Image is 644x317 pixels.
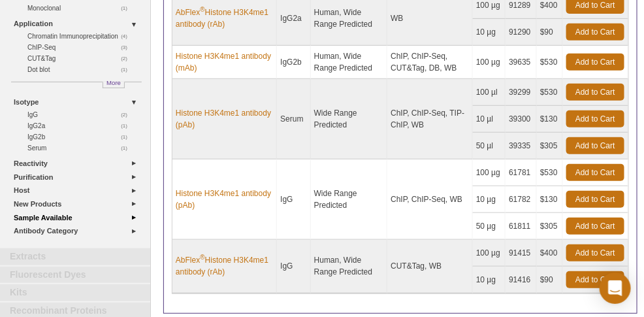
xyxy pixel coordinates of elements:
td: 100 µl [473,79,506,106]
a: (1)Monoclonal [27,3,135,14]
a: (1)Dot blot [27,64,135,75]
a: (4)Chromatin Immunoprecipitation [27,31,135,42]
td: 61781 [506,159,537,186]
a: Isotype [14,95,142,109]
a: More [103,82,125,88]
span: (2) [121,109,135,120]
td: 100 µg [473,159,506,186]
td: Wide Range Predicted [311,79,388,159]
a: AbFlex®Histone H3K4me1 antibody (rAb) [176,7,273,30]
td: $305 [537,133,563,159]
div: Open Intercom Messenger [600,273,631,304]
td: $130 [537,106,563,133]
a: Histone H3K4me1 antibody (mAb) [176,50,273,74]
sup: ® [200,254,204,261]
span: (1) [121,120,135,131]
a: Host [14,184,142,197]
td: $90 [537,19,563,46]
span: (1) [121,142,135,154]
a: Application [14,17,142,31]
a: Add to Cart [566,137,624,154]
td: 50 µg [473,213,506,240]
a: (2)CUT&Tag [27,53,135,64]
span: (2) [121,53,135,64]
a: Add to Cart [566,110,624,127]
td: $90 [537,267,563,293]
a: Add to Cart [566,244,624,261]
td: 91290 [506,19,537,46]
a: Purification [14,171,142,184]
a: Add to Cart [566,191,624,208]
a: (3)ChIP-Seq [27,42,135,53]
td: Serum [277,79,311,159]
td: 100 µg [473,240,506,267]
td: 91415 [506,240,537,267]
td: CUT&Tag, WB [387,240,473,293]
td: 39300 [506,106,537,133]
span: (3) [121,42,135,53]
td: 10 µg [473,186,506,213]
td: $530 [537,46,563,79]
a: Sample Available [14,211,142,225]
span: (1) [121,64,135,75]
td: IgG [277,159,311,240]
td: ChIP, ChIP-Seq, TIP-ChIP, WB [387,79,473,159]
a: (1)IgG2a [27,120,135,131]
td: IgG2b [277,46,311,79]
a: Add to Cart [566,271,624,288]
a: AbFlex®Histone H3K4me1 antibody (rAb) [176,254,273,278]
a: Add to Cart [566,54,624,71]
td: 10 µl [473,106,506,133]
td: IgG [277,240,311,293]
td: ChIP, ChIP-Seq, WB [387,159,473,240]
td: 50 µl [473,133,506,159]
td: 39335 [506,133,537,159]
td: $400 [537,240,563,267]
a: Antibody Category [14,224,142,238]
span: More [106,77,121,88]
td: $305 [537,213,563,240]
td: 10 µg [473,267,506,293]
td: 61811 [506,213,537,240]
span: (1) [121,3,135,14]
a: (2)IgG [27,109,135,120]
td: 91416 [506,267,537,293]
td: $530 [537,159,563,186]
span: (1) [121,131,135,142]
a: Histone H3K4me1 antibody (pAb) [176,107,273,131]
a: Add to Cart [566,84,624,101]
span: (4) [121,31,135,42]
td: 39299 [506,79,537,106]
td: 39635 [506,46,537,79]
td: Human, Wide Range Predicted [311,240,388,293]
td: Wide Range Predicted [311,159,388,240]
a: Reactivity [14,157,142,171]
td: 100 µg [473,46,506,79]
a: (1)IgG2b [27,131,135,142]
td: Human, Wide Range Predicted [311,46,388,79]
td: ChIP, ChIP-Seq, CUT&Tag, DB, WB [387,46,473,79]
a: Add to Cart [566,164,624,181]
td: 10 µg [473,19,506,46]
sup: ® [200,6,204,13]
a: Histone H3K4me1 antibody (pAb) [176,188,273,211]
a: (1)Serum [27,142,135,154]
td: $530 [537,79,563,106]
a: Add to Cart [566,218,624,235]
td: 61782 [506,186,537,213]
td: $130 [537,186,563,213]
a: Add to Cart [566,24,624,41]
a: New Products [14,197,142,211]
